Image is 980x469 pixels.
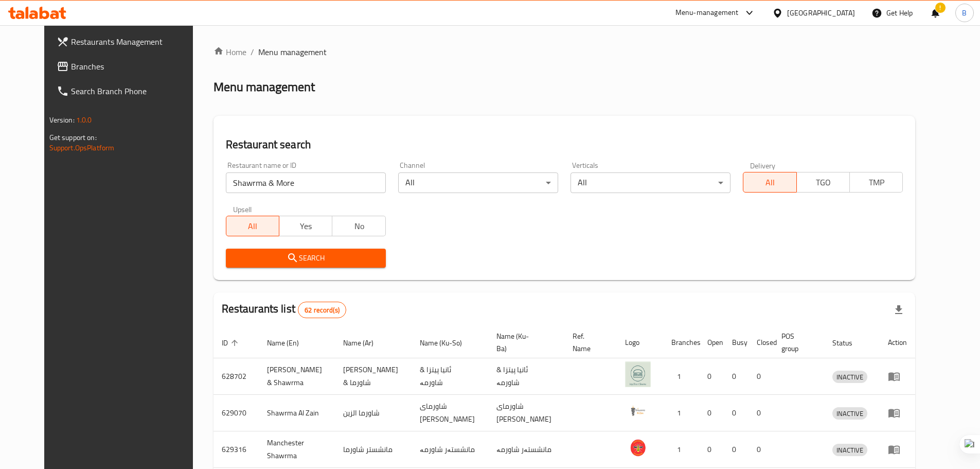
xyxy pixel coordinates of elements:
[749,358,773,395] td: 0
[230,219,275,234] span: All
[420,337,475,349] span: Name (Ku-So)
[279,216,332,236] button: Yes
[398,172,558,193] div: All
[258,46,327,58] span: Menu management
[854,175,899,190] span: TMP
[832,407,867,420] div: INACTIVE
[226,137,903,152] h2: Restaurant search
[496,330,553,355] span: Name (Ku-Ba)
[781,330,812,355] span: POS group
[412,395,488,431] td: شاورمای [PERSON_NAME]
[298,305,346,315] span: 62 record(s)
[335,395,412,431] td: شاورما الزين
[226,172,386,193] input: Search for restaurant name or ID..
[49,131,97,144] span: Get support on:
[412,358,488,395] td: ئانیا پیتزا & شاورمە
[625,398,651,424] img: Shawrma Al Zain
[724,327,749,358] th: Busy
[71,85,200,97] span: Search Branch Phone
[663,358,699,395] td: 1
[699,327,724,358] th: Open
[832,408,867,420] span: INACTIVE
[412,431,488,468] td: مانشستەر شاورمە
[888,407,907,419] div: Menu
[267,337,312,349] span: Name (En)
[213,79,315,95] h2: Menu management
[234,252,378,265] span: Search
[699,431,724,468] td: 0
[747,175,792,190] span: All
[663,327,699,358] th: Branches
[724,358,749,395] td: 0
[832,337,866,349] span: Status
[699,395,724,431] td: 0
[343,337,387,349] span: Name (Ar)
[226,249,386,268] button: Search
[71,36,200,48] span: Restaurants Management
[749,431,773,468] td: 0
[251,46,254,58] li: /
[675,7,739,19] div: Menu-management
[259,431,335,468] td: Manchester Shawrma
[743,172,796,193] button: All
[213,46,916,58] nav: breadcrumb
[571,172,730,193] div: All
[76,113,92,127] span: 1.0.0
[625,435,651,460] img: Manchester Shawrma
[796,172,850,193] button: TGO
[298,302,346,318] div: Total records count
[625,361,651,387] img: Anya Pizza & Shawrma
[488,358,565,395] td: ئانیا پیتزا & شاورمە
[832,444,867,456] span: INACTIVE
[222,337,241,349] span: ID
[724,395,749,431] td: 0
[663,431,699,468] td: 1
[233,205,252,213] label: Upsell
[226,216,279,236] button: All
[222,301,346,318] h2: Restaurants list
[663,395,699,431] td: 1
[888,443,907,456] div: Menu
[49,113,75,127] span: Version:
[336,219,381,234] span: No
[213,395,259,431] td: 629070
[880,327,915,358] th: Action
[213,431,259,468] td: 629316
[750,162,776,169] label: Delivery
[749,395,773,431] td: 0
[749,327,773,358] th: Closed
[886,298,911,322] div: Export file
[699,358,724,395] td: 0
[724,431,749,468] td: 0
[48,29,208,54] a: Restaurants Management
[832,371,867,383] span: INACTIVE
[488,395,565,431] td: شاورمای [PERSON_NAME]
[213,358,259,395] td: 628702
[617,327,663,358] th: Logo
[801,175,846,190] span: TGO
[488,431,565,468] td: مانشستەر شاورمە
[335,358,412,395] td: [PERSON_NAME] & شاورما
[849,172,903,193] button: TMP
[332,216,385,236] button: No
[283,219,328,234] span: Yes
[962,7,967,19] span: B
[335,431,412,468] td: مانشستر شاورما
[49,141,115,154] a: Support.OpsPlatform
[48,79,208,103] a: Search Branch Phone
[213,46,246,58] a: Home
[259,395,335,431] td: Shawrma Al Zain
[48,54,208,79] a: Branches
[888,370,907,383] div: Menu
[787,7,855,19] div: [GEOGRAPHIC_DATA]
[259,358,335,395] td: [PERSON_NAME] & Shawrma
[71,60,200,73] span: Branches
[573,330,604,355] span: Ref. Name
